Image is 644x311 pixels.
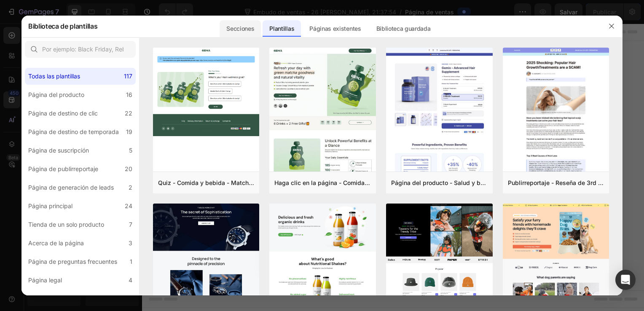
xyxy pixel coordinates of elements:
div: 1 [130,257,132,267]
div: Página de destino de clic [28,108,98,118]
div: Todas las plantillas [28,71,80,81]
div: Página principal [28,201,72,211]
div: Secciones [220,20,261,37]
div: 4 [129,275,132,285]
img: quiz-1.png [153,48,260,136]
div: 2 [129,294,132,304]
div: Biblioteca guardada [370,20,437,37]
div: Página de contacto [28,294,82,304]
div: 7 [129,220,132,230]
div: Plantillas [263,20,301,37]
div: Página de destino de temporada [28,127,119,137]
div: Página de preguntas frecuentes [28,257,117,267]
div: 20 [125,164,132,174]
div: Quiz - Comida y bebida - Matcha Glow Shot [158,178,255,188]
div: Acerca de la página [28,238,84,248]
div: Página de generación de leads [28,182,114,193]
div: 22 [125,108,132,118]
div: Página del producto [28,90,84,100]
div: 117 [124,71,132,81]
h2: Biblioteca de plantillas [28,15,97,37]
div: Tienda de un solo producto [28,220,104,230]
div: 3 [129,238,132,248]
div: Página de publirreportaje [28,164,98,174]
button: Use existing page designs [167,164,263,181]
input: Por ejemplo: Black Friday, Rebajas, etc. [25,41,136,58]
div: 24 [125,201,132,211]
div: Páginas existentes [303,20,368,37]
div: 19 [126,127,132,137]
div: Página del producto - Salud y belleza - Suplemento para el cabello [391,178,488,188]
div: Página legal [28,275,62,285]
div: Start building with Sections/Elements or [189,147,317,157]
div: 16 [126,90,132,100]
div: Página de suscripción [28,145,89,155]
div: 5 [129,145,132,155]
button: Explore templates [268,164,339,181]
div: 2 [129,182,132,193]
div: Publirreportaje - Reseña de 3rd Party - La imagen de antes - Suplemento para el cabello [508,178,604,188]
div: Abra Intercom Messenger [615,270,636,290]
div: Start with Generating from URL or image [196,211,310,218]
div: Haga clic en la página - Comida y bebida - Matcha Glow Shot [274,178,371,188]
